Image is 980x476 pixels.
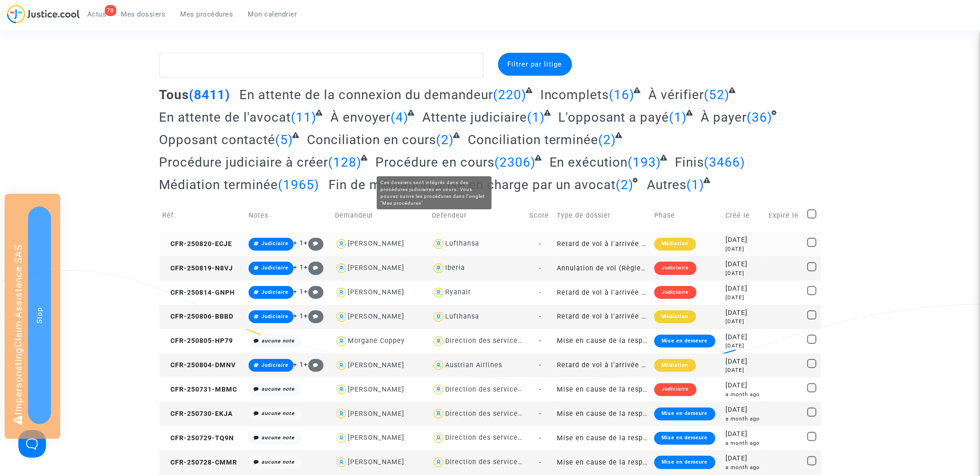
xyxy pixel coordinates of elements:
[726,342,763,350] div: [DATE]
[159,177,278,192] span: Médiation terminée
[726,245,763,253] div: [DATE]
[304,361,324,369] span: +
[294,288,304,296] span: + 1
[181,10,233,18] span: Mes procédures
[294,239,304,247] span: + 1
[422,110,527,125] span: Attente judiciaire
[335,286,348,299] img: icon-user.svg
[654,238,696,251] div: Médiation
[432,310,445,324] img: icon-user.svg
[348,288,404,296] div: [PERSON_NAME]
[554,280,651,305] td: Retard de vol à l'arrivée (Règlement CE n°261/2004)
[348,386,404,393] div: [PERSON_NAME]
[726,366,763,374] div: [DATE]
[726,259,763,269] div: [DATE]
[159,199,245,232] td: Réf.
[163,386,238,393] span: CFR-250731-MBMC
[432,335,445,348] img: icon-user.svg
[726,429,763,439] div: [DATE]
[348,240,404,247] div: [PERSON_NAME]
[332,199,429,232] td: Demandeur
[87,10,107,18] span: Actus
[651,199,722,232] td: Phase
[445,458,700,466] div: Direction des services judiciaires du Ministère de la Justice - Bureau FIP4
[726,284,763,294] div: [DATE]
[747,110,772,125] span: (36)
[539,289,541,297] span: -
[654,262,696,274] div: Judiciaire
[445,361,502,369] div: Austrian Airlines
[35,307,44,323] span: Stop
[726,332,763,342] div: [DATE]
[335,335,348,348] img: icon-user.svg
[654,335,715,347] div: Mise en demeure
[558,110,669,125] span: L'opposant a payé
[726,235,763,245] div: [DATE]
[723,199,766,232] td: Créé le
[159,110,291,125] span: En attente de l'avocat
[330,110,391,125] span: À envoyer
[163,240,232,248] span: CFR-250820-ECJE
[335,407,348,420] img: icon-user.svg
[704,87,730,102] span: (52)
[493,87,527,102] span: (220)
[554,305,651,329] td: Retard de vol à l'arrivée (Règlement CE n°261/2004)
[432,407,445,420] img: icon-user.svg
[241,7,305,21] a: Mon calendrier
[291,110,317,125] span: (11)
[348,410,404,418] div: [PERSON_NAME]
[261,435,295,441] i: aucune note
[445,434,700,442] div: Direction des services judiciaires du Ministère de la Justice - Bureau FIP4
[704,155,745,170] span: (3466)
[348,313,404,320] div: [PERSON_NAME]
[647,177,687,192] span: Autres
[278,177,320,192] span: (1965)
[335,359,348,372] img: icon-user.svg
[554,426,651,450] td: Mise en cause de la responsabilité de l'Etat pour lenteur excessive de la Justice (sans requête)
[304,239,324,247] span: +
[335,237,348,251] img: icon-user.svg
[468,132,599,147] span: Conciliation terminée
[445,386,700,393] div: Direction des services judiciaires du Ministère de la Justice - Bureau FIP4
[549,155,628,170] span: En exécution
[105,5,116,16] div: 78
[163,410,233,418] span: CFR-250730-EKJA
[539,240,541,248] span: -
[348,458,404,466] div: [PERSON_NAME]
[159,132,276,147] span: Opposant contacté
[348,361,404,369] div: [PERSON_NAME]
[261,265,289,271] span: Judiciaire
[766,199,804,232] td: Expire le
[163,337,233,345] span: CFR-250805-HP79
[432,286,445,299] img: icon-user.svg
[554,377,651,402] td: Mise en cause de la responsabilité de l'Etat pour lenteur excessive de la Justice (sans requête)
[654,432,715,445] div: Mise en demeure
[432,456,445,469] img: icon-user.svg
[539,264,541,272] span: -
[163,289,235,297] span: CFR-250814-GNPH
[432,359,445,372] img: icon-user.svg
[436,132,454,147] span: (2)
[159,155,329,170] span: Procédure judiciaire à créer
[687,177,705,192] span: (1)
[445,288,471,296] div: Ryanair
[540,87,609,102] span: Incomplets
[163,434,234,442] span: CFR-250729-TQ9N
[163,264,233,272] span: CFR-250819-N8VJ
[669,110,687,125] span: (1)
[726,405,763,415] div: [DATE]
[726,294,763,302] div: [DATE]
[445,264,465,272] div: Iberia
[494,155,536,170] span: (2306)
[445,410,700,418] div: Direction des services judiciaires du Ministère de la Justice - Bureau FIP4
[628,155,662,170] span: (193)
[18,430,46,458] iframe: Help Scout Beacon - Open
[609,87,635,102] span: (16)
[276,132,294,147] span: (5)
[348,264,404,272] div: [PERSON_NAME]
[294,263,304,271] span: + 1
[348,337,405,345] div: Morgane Coppey
[304,263,324,271] span: +
[429,199,526,232] td: Defendeur
[304,288,324,296] span: +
